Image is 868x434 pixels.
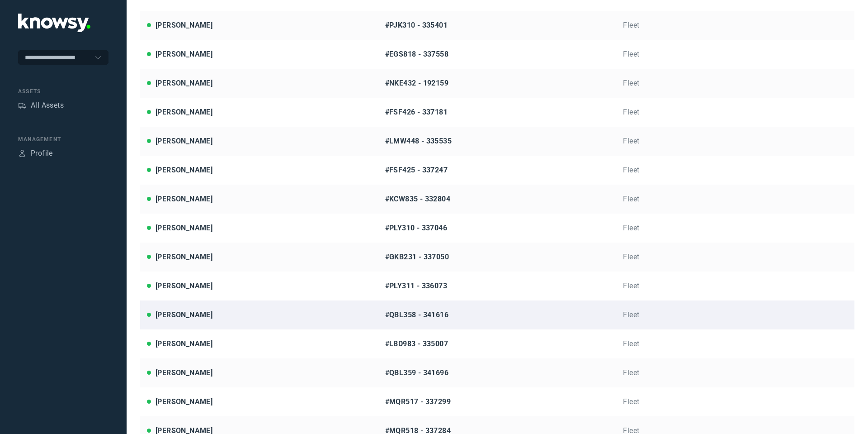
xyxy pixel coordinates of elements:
[156,252,212,262] div: [PERSON_NAME]
[385,310,610,320] div: #QBL358 - 341616
[623,136,848,147] div: Fleet
[18,87,108,95] div: Assets
[156,367,212,378] div: [PERSON_NAME]
[18,14,90,32] img: Application Logo
[623,107,848,118] div: Fleet
[385,20,610,31] div: #PJK310 - 335401
[385,223,610,234] div: #PLY310 - 337046
[385,78,610,89] div: #NKE432 - 192159
[623,339,848,349] div: Fleet
[156,78,212,89] div: [PERSON_NAME]
[623,78,848,89] div: Fleet
[623,223,848,234] div: Fleet
[140,300,854,329] a: [PERSON_NAME]#QBL358 - 341616Fleet
[623,194,848,205] div: Fleet
[385,194,610,205] div: #KCW835 - 332804
[140,243,854,272] a: [PERSON_NAME]#GKB231 - 337050Fleet
[623,281,848,291] div: Fleet
[140,156,854,185] a: [PERSON_NAME]#FSF425 - 337247Fleet
[385,367,610,378] div: #QBL359 - 341696
[156,339,212,349] div: [PERSON_NAME]
[140,11,854,40] a: [PERSON_NAME]#PJK310 - 335401Fleet
[385,107,610,118] div: #FSF426 - 337181
[140,127,854,156] a: [PERSON_NAME]#LMW448 - 335535Fleet
[140,387,854,416] a: [PERSON_NAME]#MQR517 - 337299Fleet
[140,69,854,98] a: [PERSON_NAME]#NKE432 - 192159Fleet
[385,252,610,262] div: #GKB231 - 337050
[18,149,26,157] div: Profile
[623,367,848,378] div: Fleet
[156,281,212,291] div: [PERSON_NAME]
[623,165,848,176] div: Fleet
[385,281,610,291] div: #PLY311 - 336073
[623,396,848,407] div: Fleet
[385,396,610,407] div: #MQR517 - 337299
[156,107,212,118] div: [PERSON_NAME]
[623,49,848,60] div: Fleet
[18,135,108,143] div: Management
[140,185,854,214] a: [PERSON_NAME]#KCW835 - 332804Fleet
[385,49,610,60] div: #EGS818 - 337558
[18,101,26,110] div: Assets
[140,329,854,358] a: [PERSON_NAME]#LBD983 - 335007Fleet
[623,252,848,262] div: Fleet
[140,40,854,69] a: [PERSON_NAME]#EGS818 - 337558Fleet
[140,358,854,387] a: [PERSON_NAME]#QBL359 - 341696Fleet
[156,396,212,407] div: [PERSON_NAME]
[156,20,212,31] div: [PERSON_NAME]
[156,310,212,320] div: [PERSON_NAME]
[156,49,212,60] div: [PERSON_NAME]
[140,272,854,300] a: [PERSON_NAME]#PLY311 - 336073Fleet
[156,194,212,205] div: [PERSON_NAME]
[623,20,848,31] div: Fleet
[18,148,53,159] a: ProfileProfile
[156,223,212,234] div: [PERSON_NAME]
[31,148,53,159] div: Profile
[385,339,610,349] div: #LBD983 - 335007
[156,165,212,176] div: [PERSON_NAME]
[156,136,212,147] div: [PERSON_NAME]
[140,98,854,127] a: [PERSON_NAME]#FSF426 - 337181Fleet
[18,100,64,111] a: AssetsAll Assets
[31,100,64,111] div: All Assets
[385,136,610,147] div: #LMW448 - 335535
[140,214,854,243] a: [PERSON_NAME]#PLY310 - 337046Fleet
[623,310,848,320] div: Fleet
[385,165,610,176] div: #FSF425 - 337247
